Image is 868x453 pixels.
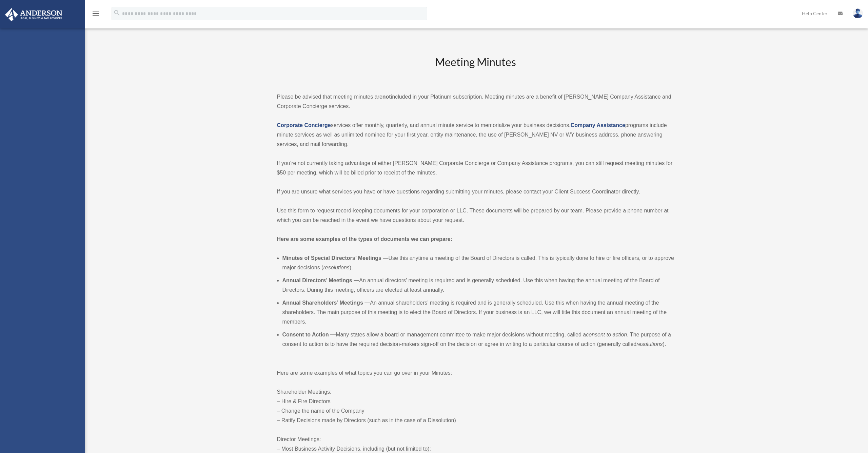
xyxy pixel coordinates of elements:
b: Minutes of Special Directors’ Meetings — [282,255,389,261]
img: Anderson Advisors Platinum Portal [3,8,64,21]
em: consent to [586,332,611,337]
em: action [613,332,627,337]
a: Corporate Concierge [277,122,331,128]
p: services offer monthly, quarterly, and annual minute service to memorialize your business decisio... [277,121,674,149]
strong: Here are some examples of the types of documents we can prepare: [277,236,453,242]
b: Consent to Action — [282,332,336,337]
i: search [113,9,121,17]
p: Shareholder Meetings: – Hire & Fire Directors – Change the name of the Company – Ratify Decisions... [277,387,674,425]
li: Use this anytime a meeting of the Board of Directors is called. This is typically done to hire or... [282,253,674,272]
b: Annual Directors’ Meetings — [282,277,359,283]
p: If you’re not currently taking advantage of either [PERSON_NAME] Corporate Concierge or Company A... [277,159,674,178]
a: menu [92,12,100,18]
strong: not [382,94,391,100]
p: If you are unsure what services you have or have questions regarding submitting your minutes, ple... [277,187,674,197]
b: Annual Shareholders’ Meetings — [282,300,370,306]
i: menu [92,9,100,18]
p: Please be advised that meeting minutes are included in your Platinum subscription. Meeting minute... [277,92,674,111]
p: Use this form to request record-keeping documents for your corporation or LLC. These documents wi... [277,206,674,225]
a: Company Assistance [571,122,625,128]
li: Many states allow a board or management committee to make major decisions without meeting, called... [282,330,674,349]
h2: Meeting Minutes [277,55,674,83]
li: An annual shareholders’ meeting is required and is generally scheduled. Use this when having the ... [282,298,674,327]
em: resolutions [636,341,663,347]
li: An annual directors’ meeting is required and is generally scheduled. Use this when having the ann... [282,276,674,295]
img: User Pic [853,8,863,18]
em: resolutions [323,265,349,270]
p: Here are some examples of what topics you can go over in your Minutes: [277,368,674,378]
